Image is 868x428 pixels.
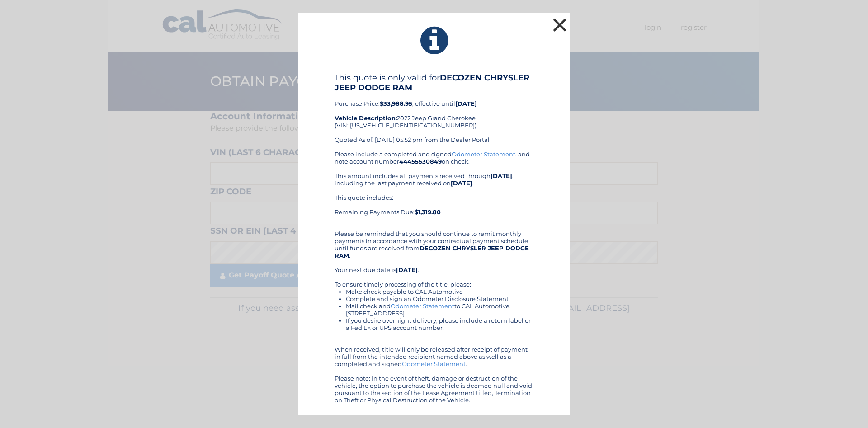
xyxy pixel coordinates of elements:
[335,114,397,122] strong: Vehicle Description:
[335,73,533,151] div: Purchase Price: , effective until 2022 Jeep Grand Cherokee (VIN: [US_VEHICLE_IDENTIFICATION_NUMBE...
[335,73,529,93] b: DECOZEN CHRYSLER JEEP DODGE RAM
[402,360,466,367] a: Odometer Statement
[451,179,472,187] b: [DATE]
[415,208,441,216] b: $1,319.80
[346,302,533,317] li: Mail check and to CAL Automotive, [STREET_ADDRESS]
[455,100,477,107] b: [DATE]
[491,172,512,179] b: [DATE]
[399,158,442,165] b: 44455530849
[391,302,454,310] a: Odometer Statement
[396,266,418,273] b: [DATE]
[335,245,529,259] b: DECOZEN CHRYSLER JEEP DODGE RAM
[335,73,533,93] h4: This quote is only valid for
[452,151,515,158] a: Odometer Statement
[346,295,533,302] li: Complete and sign an Odometer Disclosure Statement
[380,100,412,107] b: $33,988.95
[346,288,533,295] li: Make check payable to CAL Automotive
[346,317,533,331] li: If you desire overnight delivery, please include a return label or a Fed Ex or UPS account number.
[551,16,569,34] button: ×
[335,151,533,404] div: Please include a completed and signed , and note account number on check. This amount includes al...
[335,194,533,223] div: This quote includes: Remaining Payments Due:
